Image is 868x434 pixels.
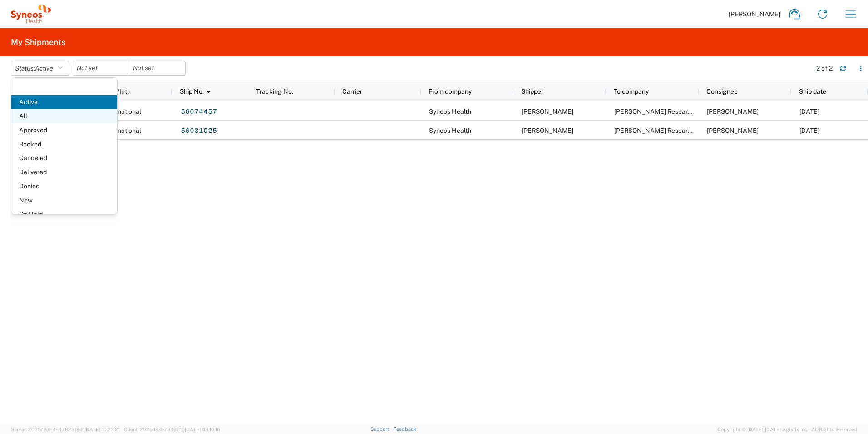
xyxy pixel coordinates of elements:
[104,108,141,115] span: International
[11,61,69,76] button: Status:Active
[614,88,649,95] span: To company
[35,65,53,72] span: Active
[707,127,759,134] span: Gina Marie Donelly
[342,88,362,95] span: Carrier
[104,127,141,134] span: International
[11,193,117,207] span: New
[11,151,117,165] span: Canceled
[614,127,714,134] span: Illingworth Research Group
[729,10,780,18] span: [PERSON_NAME]
[522,127,573,134] span: Jessie Gunter
[707,108,759,115] span: Jennifer Harrison
[124,427,220,432] span: Client: 2025.18.0-7346316
[11,37,65,48] h2: My Shipments
[180,124,217,138] a: 56031025
[799,108,819,115] span: 07/01/2025
[11,179,117,193] span: Denied
[11,109,117,123] span: All
[185,427,220,432] span: [DATE] 08:10:16
[429,108,471,115] span: Syneos Health
[11,137,117,151] span: Booked
[799,127,819,134] span: 07/03/2025
[11,165,117,179] span: Delivered
[180,105,217,119] a: 56074457
[256,88,293,95] span: Tracking No.
[429,88,472,95] span: From company
[129,61,185,75] input: Not set
[370,426,393,432] a: Support
[11,95,117,109] span: Active
[799,88,826,95] span: Ship date
[11,427,120,432] span: Server: 2025.18.0-4e47823f9d1
[614,108,714,115] span: Illingworth Research Group
[393,426,416,432] a: Feedback
[717,425,857,434] span: Copyright © [DATE]-[DATE] Agistix Inc., All Rights Reserved
[429,127,471,134] span: Syneos Health
[11,207,117,222] span: On Hold
[84,427,120,432] span: [DATE] 10:23:21
[522,108,573,115] span: Jessie Gunter
[521,88,543,95] span: Shipper
[816,64,833,72] div: 2 of 2
[180,88,204,95] span: Ship No.
[11,123,117,137] span: Approved
[706,88,738,95] span: Consignee
[73,61,129,75] input: Not set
